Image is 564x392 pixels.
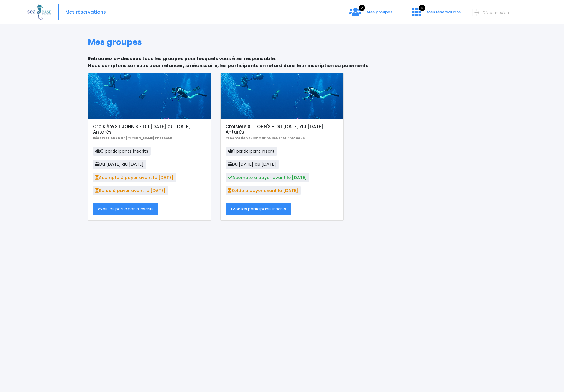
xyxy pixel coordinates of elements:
[226,147,277,156] span: 1 participant inscrit
[226,203,291,215] a: Voir les participants inscrits
[407,11,464,17] a: 6 Mes réservations
[93,203,158,215] a: Voir les participants inscrits
[226,136,305,140] b: Réservation 26 GP Marine Bouchet Photosub
[226,173,309,182] span: Acompte à payer avant le [DATE]
[345,11,397,17] a: 2 Mes groupes
[93,186,168,195] span: Solde à payer avant le [DATE]
[93,160,146,169] span: Du [DATE] au [DATE]
[88,55,476,69] p: Retrouvez ci-dessous tous les groupes pour lesquels vous êtes responsable. Nous comptons sur vous...
[367,9,392,15] span: Mes groupes
[226,186,301,195] span: Solde à payer avant le [DATE]
[483,10,509,15] span: Déconnexion
[93,173,176,182] span: Acompte à payer avant le [DATE]
[427,9,461,15] span: Mes réservations
[88,37,476,47] h1: Mes groupes
[226,160,279,169] span: Du [DATE] au [DATE]
[226,124,338,135] h5: Croisière ST JOHN'S - Du [DATE] au [DATE] Antarès
[93,124,206,135] h5: Croisière ST JOHN'S - Du [DATE] au [DATE] Antarès
[359,5,365,11] span: 2
[93,136,173,140] b: Réservation 26 GP [PERSON_NAME] Photosub
[93,147,151,156] span: 9 participants inscrits
[419,5,425,11] span: 6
